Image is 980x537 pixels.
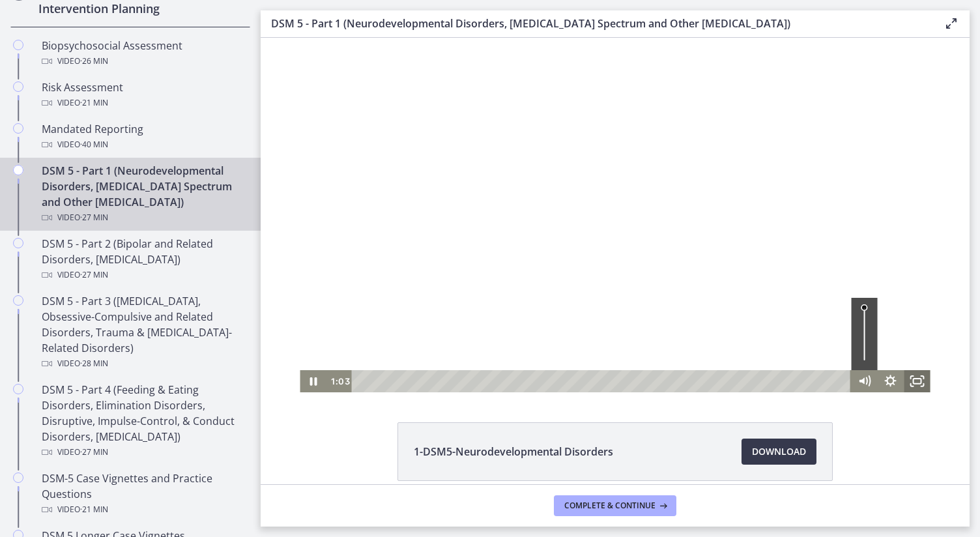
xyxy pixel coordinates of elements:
button: Mute [591,332,617,355]
div: Mandated Reporting [42,121,245,152]
span: · 28 min [80,356,108,371]
div: Video [42,444,245,460]
div: Volume [591,260,617,332]
div: Video [42,267,245,283]
span: · 27 min [80,267,108,283]
div: Video [42,95,245,111]
button: Complete & continue [554,495,676,516]
div: DSM 5 - Part 1 (Neurodevelopmental Disorders, [MEDICAL_DATA] Spectrum and Other [MEDICAL_DATA]) [42,163,245,225]
button: Fullscreen [643,332,669,355]
button: Show settings menu [617,332,643,355]
div: Video [42,502,245,517]
div: Video [42,356,245,371]
span: · 40 min [80,137,108,152]
span: · 21 min [80,502,108,517]
span: · 27 min [80,210,108,225]
a: Download [742,439,816,465]
span: · 21 min [80,95,108,111]
div: DSM 5 - Part 4 (Feeding & Eating Disorders, Elimination Disorders, Disruptive, Impulse-Control, &... [42,382,245,460]
span: Download [752,444,806,459]
span: · 26 min [80,53,108,69]
div: DSM-5 Case Vignettes and Practice Questions [42,471,245,517]
div: Risk Assessment [42,80,245,111]
h3: DSM 5 - Part 1 (Neurodevelopmental Disorders, [MEDICAL_DATA] Spectrum and Other [MEDICAL_DATA]) [271,16,923,31]
div: DSM 5 - Part 3 ([MEDICAL_DATA], Obsessive-Compulsive and Related Disorders, Trauma & [MEDICAL_DAT... [42,293,245,371]
div: Video [42,210,245,225]
span: · 27 min [80,444,108,460]
iframe: Video Lesson [261,38,970,392]
div: Video [42,53,245,69]
div: Biopsychosocial Assessment [42,38,245,69]
span: Complete & continue [564,501,656,511]
div: DSM 5 - Part 2 (Bipolar and Related Disorders, [MEDICAL_DATA]) [42,236,245,283]
div: Video [42,137,245,152]
span: 1-DSM5-Neurodevelopmental Disorders [414,444,613,459]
